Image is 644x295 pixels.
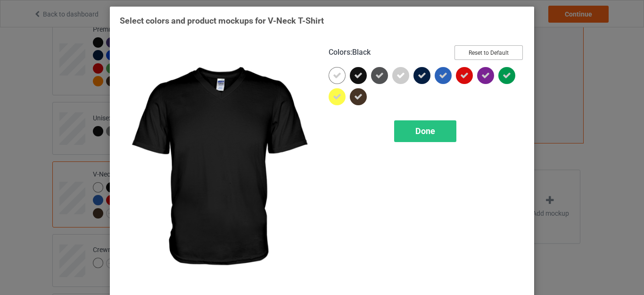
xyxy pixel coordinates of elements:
span: Black [352,48,371,57]
span: Colors [329,48,350,57]
span: Done [415,126,435,136]
img: regular.jpg [120,45,315,290]
h4: : [329,48,371,58]
button: Reset to Default [454,45,523,60]
span: Select colors and product mockups for V-Neck T-Shirt [120,16,324,25]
